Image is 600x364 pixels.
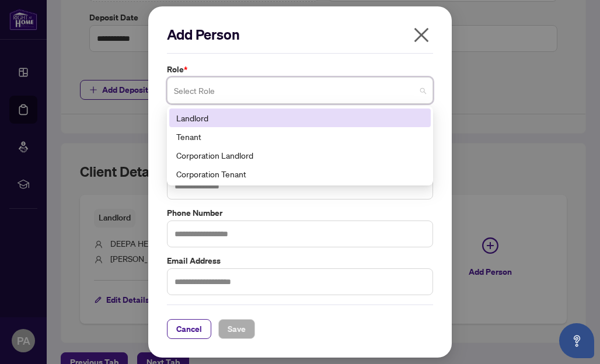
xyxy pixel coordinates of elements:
div: Corporation Landlord [169,146,431,164]
button: Save [218,319,255,339]
div: Corporation Landlord [176,149,424,162]
button: Open asap [559,323,594,358]
label: Phone Number [167,206,433,219]
span: close [412,26,431,44]
div: Landlord [176,111,424,124]
div: Corporation Tenant [176,167,424,180]
button: Cancel [167,319,211,339]
h2: Add Person [167,25,433,44]
div: Tenant [169,127,431,146]
label: Email Address [167,254,433,267]
span: Cancel [176,320,202,338]
div: Landlord [169,108,431,127]
div: Corporation Tenant [169,164,431,183]
div: Tenant [176,130,424,143]
label: Role [167,63,433,76]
